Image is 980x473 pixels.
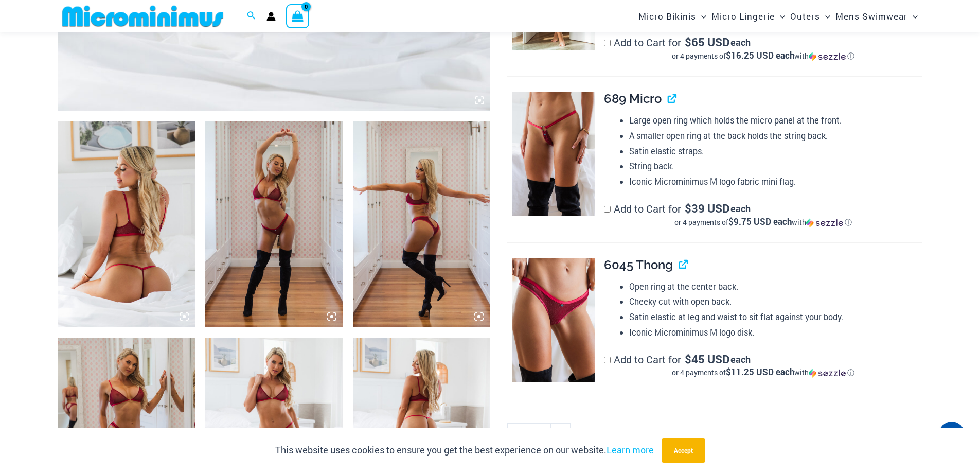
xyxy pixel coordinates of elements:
[629,325,922,340] li: Iconic Microminimus M logo disk.
[728,216,792,227] span: $9.75 USD each
[709,3,788,29] a: Micro LingerieMenu ToggleMenu Toggle
[507,423,527,445] a: -
[820,3,830,29] span: Menu Toggle
[604,367,922,378] div: or 4 payments of with
[58,121,195,327] img: Guilty Pleasures Red 1045 Bra 689 Micro
[604,40,611,46] input: Add to Cart for$65 USD eachor 4 payments of$16.25 USD eachwithSezzle Click to learn more about Se...
[58,5,227,28] img: MM SHOP LOGO FLAT
[527,423,551,445] input: Product quantity
[512,92,595,216] img: Guilty Pleasures Red 689 Micro
[604,217,922,227] div: or 4 payments of$9.75 USD eachwithSezzle Click to learn more about Sezzle
[275,443,654,458] p: This website uses cookies to ensure you get the best experience on our website.
[685,37,729,47] span: 65 USD
[730,354,751,364] span: each
[775,3,785,29] span: Menu Toggle
[835,3,907,29] span: Mens Swimwear
[286,4,310,28] a: View Shopping Cart, empty
[638,3,696,29] span: Micro Bikinis
[604,367,922,378] div: or 4 payments of$11.25 USD eachwithSezzle Click to learn more about Sezzle
[629,159,922,174] li: String back.
[685,352,691,366] span: $
[790,3,820,29] span: Outers
[512,258,595,382] img: Guilty Pleasures Red 6045 Thong
[629,174,922,189] li: Iconic Microminimus M logo fabric mini flag.
[809,369,846,378] img: Sezzle
[696,3,706,29] span: Menu Toggle
[809,52,846,61] img: Sezzle
[833,3,920,29] a: Mens SwimwearMenu ToggleMenu Toggle
[685,203,729,214] span: 39 USD
[726,366,794,378] span: $11.25 USD each
[711,3,775,29] span: Micro Lingerie
[726,49,794,61] span: $16.25 USD each
[629,113,922,128] li: Large open ring which holds the micro panel at the front.
[730,203,751,214] span: each
[604,51,922,61] div: or 4 payments of$16.25 USD eachwithSezzle Click to learn more about Sezzle
[806,218,843,227] img: Sezzle
[604,257,673,272] span: 6045 Thong
[685,201,691,216] span: $
[551,423,571,445] a: +
[629,279,922,294] li: Open ring at the center back.
[604,206,611,213] input: Add to Cart for$39 USD eachor 4 payments of$9.75 USD eachwithSezzle Click to learn more about Sezzle
[266,12,276,21] a: Account icon link
[353,121,490,327] img: Guilty Pleasures Red 1045 Bra 6045 Thong
[629,144,922,159] li: Satin elastic straps.
[604,51,922,61] div: or 4 payments of with
[788,3,833,29] a: OutersMenu ToggleMenu Toggle
[629,294,922,309] li: Cheeky cut with open back.
[685,34,691,49] span: $
[604,202,922,227] label: Add to Cart for
[604,353,922,378] label: Add to Cart for
[730,37,751,47] span: each
[662,438,705,463] button: Accept
[636,3,709,29] a: Micro BikinisMenu ToggleMenu Toggle
[629,128,922,144] li: A smaller open ring at the back holds the string back.
[247,10,256,23] a: Search icon link
[604,217,922,227] div: or 4 payments of with
[629,309,922,325] li: Satin elastic at leg and waist to sit flat against your body.
[205,121,343,327] img: Guilty Pleasures Red 1045 Bra 6045 Thong
[604,91,662,106] span: 689 Micro
[907,3,918,29] span: Menu Toggle
[685,354,729,364] span: 45 USD
[607,444,654,456] a: Learn more
[604,36,922,61] label: Add to Cart for
[634,2,922,31] nav: Site Navigation
[604,357,611,363] input: Add to Cart for$45 USD eachor 4 payments of$11.25 USD eachwithSezzle Click to learn more about Se...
